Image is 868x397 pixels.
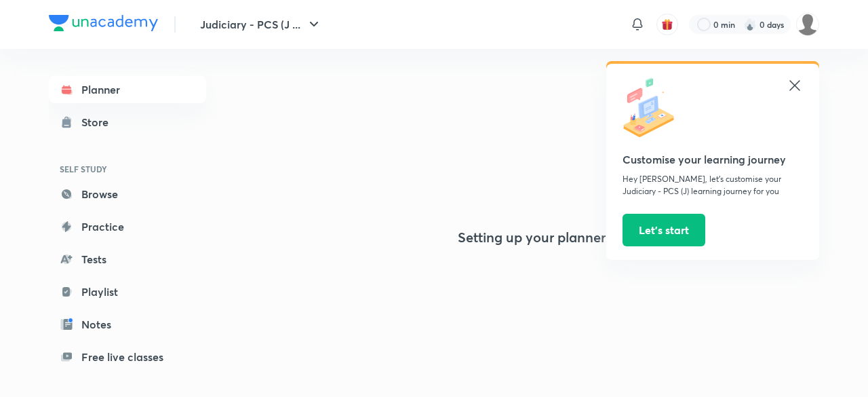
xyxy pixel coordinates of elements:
img: avatar [661,18,673,31]
iframe: Help widget launcher [747,344,853,382]
a: Notes [49,311,206,338]
a: Playlist [49,278,206,305]
button: Let’s start [623,214,705,246]
h4: Setting up your planner [458,229,606,246]
button: avatar [656,14,678,35]
img: icon [623,77,684,138]
a: Browse [49,181,206,208]
button: Judiciary - PCS (J ... [192,11,330,38]
img: Company Logo [49,15,158,31]
h6: SELF STUDY [49,157,206,181]
img: streak [743,18,757,31]
img: Shefali Garg [796,13,819,36]
h5: Customise your learning journey [623,151,803,168]
div: Store [81,114,117,130]
a: Free live classes [49,343,206,371]
a: Planner [49,76,206,103]
a: Store [49,109,206,136]
a: Tests [49,246,206,273]
p: Hey [PERSON_NAME], let’s customise your Judiciary - PCS (J) learning journey for you [623,173,803,197]
a: Practice [49,213,206,240]
a: Company Logo [49,15,158,35]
